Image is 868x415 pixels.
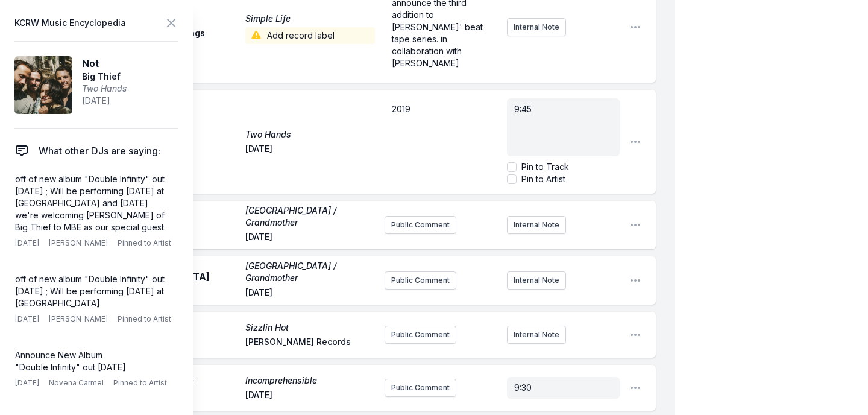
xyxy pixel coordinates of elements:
[521,173,565,185] label: Pin to Artist
[82,56,127,71] span: Not
[629,136,641,148] button: Open playlist item options
[507,216,566,234] button: Internal Note
[82,71,127,83] span: Big Thief
[514,382,532,393] span: 9:30
[514,104,532,114] span: 9:45
[15,314,39,324] span: [DATE]
[14,56,72,114] img: Two Hands
[385,379,456,397] button: Public Comment
[521,161,569,173] label: Pin to Track
[245,27,375,44] span: Add record label
[245,13,375,25] span: Simple Life
[507,326,566,344] button: Internal Note
[118,314,171,324] span: Pinned to Artist
[392,104,410,114] span: 2019
[245,389,375,404] span: [DATE]
[118,238,171,248] span: Pinned to Artist
[245,231,375,246] span: [DATE]
[14,14,126,31] span: KCRW Music Encyclopedia
[385,216,456,234] button: Public Comment
[629,382,641,394] button: Open playlist item options
[49,314,108,324] span: [PERSON_NAME]
[629,274,641,287] button: Open playlist item options
[507,271,566,290] button: Internal Note
[245,128,375,141] span: Two Hands
[15,378,39,388] span: [DATE]
[245,143,375,157] span: [DATE]
[629,219,641,231] button: Open playlist item options
[82,83,127,95] span: Two Hands
[15,173,173,233] p: off of new album "Double Infinity" out [DATE] ; Will be performing [DATE] at [GEOGRAPHIC_DATA] an...
[15,349,173,361] p: Announce New Album
[49,238,108,248] span: [PERSON_NAME]
[385,271,456,290] button: Public Comment
[245,204,375,229] span: [GEOGRAPHIC_DATA] / Grandmother
[39,144,160,158] span: What other DJs are saying:
[245,322,375,334] span: Sizzlin Hot
[245,260,375,284] span: [GEOGRAPHIC_DATA] / Grandmother
[245,336,375,350] span: [PERSON_NAME] Records
[113,378,167,388] span: Pinned to Artist
[629,329,641,341] button: Open playlist item options
[15,238,39,248] span: [DATE]
[245,375,375,387] span: Incomprehensible
[49,378,104,388] span: Novena Carmel
[245,287,375,301] span: [DATE]
[507,18,566,36] button: Internal Note
[15,273,173,309] p: off of new album "Double Infinity" out [DATE] ; Will be performing [DATE] at [GEOGRAPHIC_DATA]
[385,326,456,344] button: Public Comment
[629,21,641,33] button: Open playlist item options
[82,95,127,107] span: [DATE]
[15,361,173,373] p: "Double Infinity" out [DATE]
